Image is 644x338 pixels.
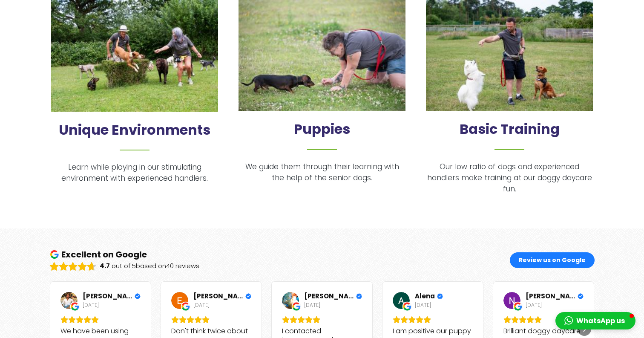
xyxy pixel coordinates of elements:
[171,316,251,324] div: Rating: 5.0 out of 5
[171,292,188,309] a: View on Google
[526,302,542,309] div: [DATE]
[100,262,110,270] div: Rating: 4.7 out of 5
[83,292,141,300] a: Review by Christopher Potter
[304,292,362,300] a: Review by Victoria Kirby
[578,293,584,299] div: Verified Customer
[415,292,443,300] a: Review by Alena
[503,292,520,309] img: Nora Seneviratne
[426,121,593,150] h2: Basic Training
[53,322,66,336] div: Previous
[503,292,520,309] a: View on Google
[393,292,410,309] img: Alena
[415,292,435,300] span: Alena
[171,292,188,309] img: Emma-Lily Hamilton
[193,292,251,300] a: Review by Emma-Lily Hamilton
[304,292,354,300] span: [PERSON_NAME]
[135,293,141,299] div: Verified Customer
[193,292,243,300] span: [PERSON_NAME]
[282,316,362,324] div: Rating: 5.0 out of 5
[51,122,218,151] h2: Unique Environments
[60,292,78,309] img: Christopher Potter
[393,316,473,324] div: Rating: 5.0 out of 5
[282,292,299,309] a: View on Google
[239,121,405,150] h2: Puppies
[282,292,299,309] img: Victoria Kirby
[415,302,431,309] div: [DATE]
[526,292,575,300] span: [PERSON_NAME]
[239,162,405,183] p: We guide them through their learning with the help of the senior dogs.
[503,316,584,324] div: Rating: 5.0 out of 5
[393,292,410,309] a: View on Google
[245,293,251,299] div: Verified Customer
[100,262,199,271] div: out of 5 based on 40 reviews
[51,162,218,184] p: Learn while playing in our stimulating environment with experienced handlers.
[555,312,635,329] button: WhatsApp us
[519,256,586,264] span: Review us on Google
[60,316,141,324] div: Rating: 5.0 out of 5
[526,292,584,300] a: Review by Nora Seneviratne
[49,262,96,271] div: Rating: 4.7 out of 5
[193,302,210,309] div: [DATE]
[356,293,362,299] div: Verified Customer
[60,292,78,309] a: View on Google
[83,292,132,300] span: [PERSON_NAME]
[426,162,593,194] p: Our low ratio of dogs and experienced handlers make training at our doggy daycare fun.
[437,293,443,299] div: Verified Customer
[61,249,147,260] div: Excellent on Google
[100,262,110,270] div: 4.7
[304,302,320,309] div: [DATE]
[83,302,99,309] div: [DATE]
[510,252,595,268] button: Review us on Google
